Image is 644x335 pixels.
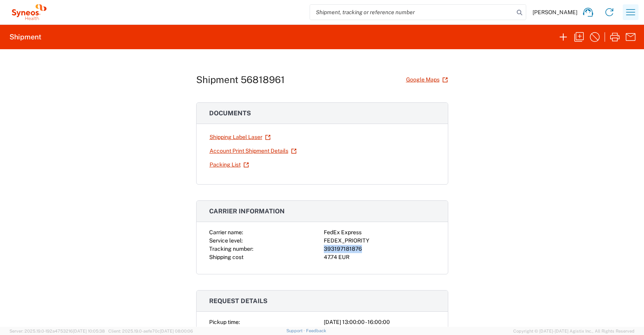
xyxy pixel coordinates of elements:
[324,318,435,326] div: [DATE] 13:00:00 - 16:00:00
[209,237,243,244] span: Service level:
[324,245,435,253] div: 393197181876
[533,9,577,16] span: [PERSON_NAME]
[324,253,435,261] div: 47.74 EUR
[406,73,448,87] a: Google Maps
[286,328,306,333] a: Support
[160,329,193,333] span: [DATE] 08:00:06
[324,228,435,237] div: FedEx Express
[209,319,240,325] span: Pickup time:
[9,32,41,42] h2: Shipment
[324,237,435,245] div: FEDEX_PRIORITY
[209,158,249,172] a: Packing List
[209,229,243,235] span: Carrier name:
[9,329,105,333] span: Server: 2025.19.0-192a4753216
[108,329,193,333] span: Client: 2025.19.0-aefe70c
[209,246,253,252] span: Tracking number:
[196,74,285,85] h1: Shipment 56818961
[209,297,267,305] span: Request details
[209,144,297,158] a: Account Print Shipment Details
[310,5,514,20] input: Shipment, tracking or reference number
[209,207,285,215] span: Carrier information
[209,254,243,260] span: Shipping cost
[209,130,271,144] a: Shipping Label Laser
[209,109,251,117] span: Documents
[513,328,635,335] span: Copyright © [DATE]-[DATE] Agistix Inc., All Rights Reserved
[73,329,105,333] span: [DATE] 10:05:38
[306,328,326,333] a: Feedback
[324,326,435,335] div: -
